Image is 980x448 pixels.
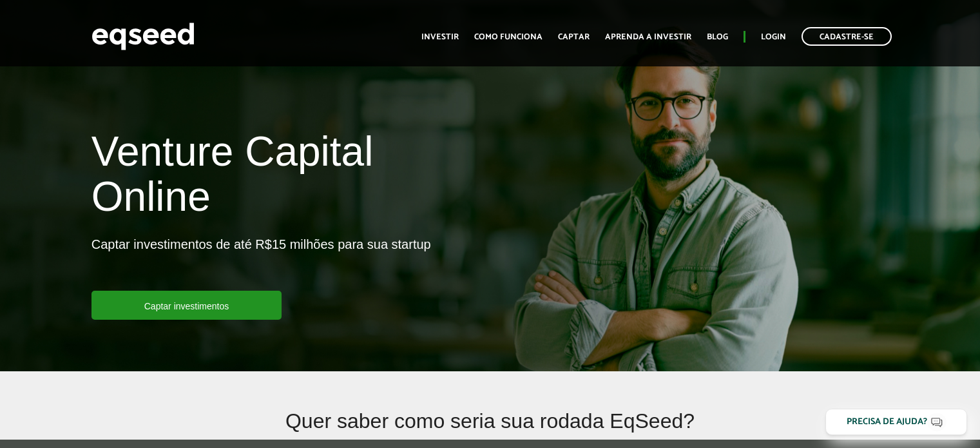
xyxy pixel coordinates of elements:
a: Captar investimentos [91,291,282,320]
a: Captar [558,33,590,41]
img: EqSeed [91,19,195,54]
p: Captar investimentos de até R$15 milhões para sua startup [91,237,431,291]
a: Como funciona [474,33,543,41]
a: Aprenda a investir [605,33,691,41]
a: Login [761,33,786,41]
h1: Venture Capital Online [91,129,481,226]
a: Investir [421,33,459,41]
a: Cadastre-se [802,27,892,46]
a: Blog [707,33,728,41]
